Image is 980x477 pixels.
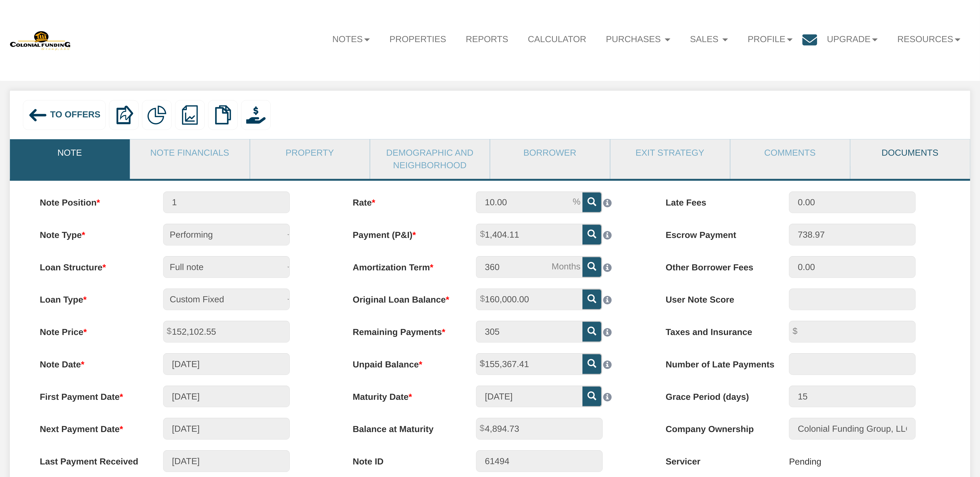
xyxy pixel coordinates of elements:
a: Upgrade [817,28,887,51]
label: Balance at Maturity [342,418,465,435]
label: Note Price [29,321,152,338]
a: Borrower [490,139,609,166]
label: User Note Score [655,289,778,306]
label: Note Date [29,353,152,371]
label: Servicer [655,450,778,468]
label: Payment (P&I) [342,224,465,241]
a: Demographic and Neighborhood [370,139,489,179]
a: Note Financials [130,139,249,166]
label: Late Fees [655,192,778,209]
div: Pending [789,450,821,473]
span: To Offers [50,110,100,119]
input: MM/DD/YYYY [163,386,290,407]
label: Escrow Payment [655,224,778,241]
a: Documents [850,139,970,166]
label: Last Payment Received [29,450,152,468]
input: MM/DD/YYYY [163,353,290,375]
label: Maturity Date [342,386,465,403]
label: Note Position [29,192,152,209]
label: Note ID [342,450,465,468]
label: Note Type [29,224,152,241]
img: export.svg [114,105,133,125]
a: Sales [680,28,738,51]
a: Profile [738,28,802,51]
label: Other Borrower Fees [655,256,778,274]
a: Note [10,139,129,166]
a: Exit Strategy [610,139,730,166]
label: Loan Type [29,289,152,306]
input: MM/DD/YYYY [476,386,582,407]
img: 579666 [10,30,71,51]
img: partial.png [147,105,166,125]
img: purchase_offer.png [246,105,265,125]
img: back_arrow_left_icon.svg [28,105,48,125]
a: Purchases [596,28,680,51]
a: Calculator [518,28,596,51]
img: copy.png [213,105,232,125]
label: Rate [342,192,465,209]
a: Notes [323,28,380,51]
input: MM/DD/YYYY [163,418,290,440]
label: Loan Structure [29,256,152,274]
input: This field can contain only numeric characters [476,192,582,213]
label: Company Ownership [655,418,778,435]
a: Comments [730,139,850,166]
a: Reports [456,28,518,51]
label: Taxes and Insurance [655,321,778,338]
label: Original Loan Balance [342,289,465,306]
a: Properties [380,28,456,51]
input: MM/DD/YYYY [163,450,290,472]
a: Property [250,139,369,166]
img: reports.png [180,105,199,125]
label: Unpaid Balance [342,353,465,371]
label: First Payment Date [29,386,152,403]
label: Grace Period (days) [655,386,778,403]
label: Remaining Payments [342,321,465,338]
a: Resources [888,28,970,51]
label: Next Payment Date [29,418,152,435]
label: Number of Late Payments [655,353,778,371]
label: Amortization Term [342,256,465,274]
